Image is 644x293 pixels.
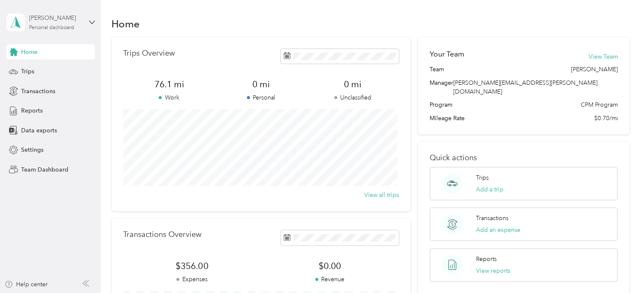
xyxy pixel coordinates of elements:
button: Help center [5,280,48,289]
span: [PERSON_NAME][EMAIL_ADDRESS][PERSON_NAME][DOMAIN_NAME] [453,79,598,95]
span: Home [21,48,38,56]
p: Quick actions [430,153,617,162]
button: View reports [476,266,510,275]
span: Settings [21,145,43,154]
button: View all trips [364,191,399,199]
iframe: Everlance-gr Chat Button Frame [597,246,644,293]
span: Trips [21,67,34,76]
span: $356.00 [123,260,261,272]
span: Team [430,65,444,74]
span: Mileage Rate [430,114,465,123]
div: Personal dashboard [29,25,74,30]
h1: Home [111,19,140,28]
p: Transactions [476,214,509,223]
span: CPM Program [580,100,617,109]
span: 76.1 mi [123,78,215,90]
span: Program [430,100,452,109]
span: 0 mi [307,78,399,90]
p: Revenue [261,275,398,284]
p: Transactions Overview [123,230,201,239]
span: [PERSON_NAME] [571,65,617,74]
span: Manager [430,78,453,96]
span: $0.00 [261,260,398,272]
p: Expenses [123,275,261,284]
span: Reports [21,106,43,115]
span: Transactions [21,87,55,96]
h2: Your Team [430,49,464,59]
button: Add a trip [476,185,503,194]
p: Unclassified [307,93,399,102]
span: Team Dashboard [21,165,68,174]
div: [PERSON_NAME] [29,13,82,22]
button: Add an expense [476,226,520,234]
p: Trips [476,173,489,182]
span: 0 mi [215,78,307,90]
button: View Team [588,52,617,61]
p: Personal [215,93,307,102]
span: $0.70/mi [594,114,617,123]
p: Work [123,93,215,102]
span: Data exports [21,126,57,135]
p: Trips Overview [123,49,175,58]
p: Reports [476,255,497,263]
